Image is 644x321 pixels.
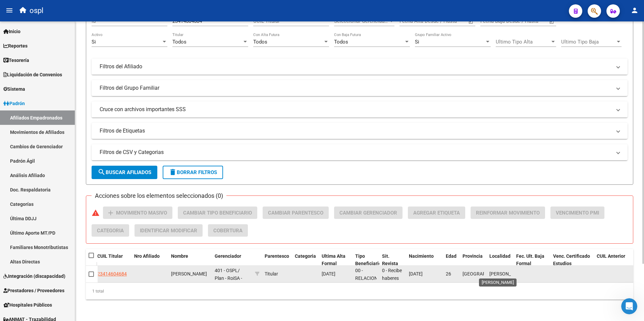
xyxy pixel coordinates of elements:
span: Prestadores / Proveedores [3,287,64,294]
span: Si [415,39,419,45]
mat-expansion-panel-header: Cruce con archivos importantes SSS [92,101,628,117]
span: Si [92,39,96,45]
span: Nro Afiliado [134,253,160,259]
mat-icon: person [631,6,639,14]
datatable-header-cell: Gerenciador [212,249,252,271]
span: Gerenciador [215,253,241,259]
mat-icon: delete [169,168,177,176]
span: CUIL Titular [97,253,123,259]
div: [DATE] [322,270,350,278]
mat-panel-title: Filtros del Grupo Familiar [100,84,611,92]
span: Provincia [463,253,483,259]
span: Inicio [3,28,20,35]
datatable-header-cell: Venc. Certificado Estudios [550,249,594,271]
span: Fec. Ult. Baja Formal [516,253,544,266]
span: Buscar Afiliados [98,169,151,175]
span: Edad [446,253,457,259]
span: Padrón [3,100,25,107]
span: Movimiento Masivo [116,210,167,216]
span: Borrar Filtros [169,169,217,175]
span: Liquidación de Convenios [3,71,62,78]
button: Vencimiento PMI [550,207,604,219]
span: Todos [172,39,186,45]
span: 401 - OSPL [215,268,238,273]
datatable-header-cell: Nombre [168,249,212,271]
span: Nacimiento [409,253,434,259]
span: Vencimiento PMI [556,210,599,216]
mat-panel-title: Filtros del Afiliado [100,63,611,70]
datatable-header-cell: CUIL Titular [95,249,131,271]
button: Cambiar Parentesco [263,207,329,219]
span: [PERSON_NAME] [489,271,525,276]
datatable-header-cell: Edad [443,249,460,271]
mat-panel-title: Cruce con archivos importantes SSS [100,106,611,113]
button: Cambiar Gerenciador [334,207,402,219]
datatable-header-cell: Ultima Alta Formal [319,249,353,271]
span: Parentesco [265,253,289,259]
iframe: Intercom live chat [621,298,637,314]
span: Localidad [489,253,511,259]
span: Categoria [295,253,316,259]
span: 26 [446,271,451,276]
datatable-header-cell: Sit. Revista [379,249,406,271]
span: Identificar Modificar [140,228,197,234]
mat-icon: search [98,168,106,176]
mat-icon: warning [92,209,100,217]
span: CUIL Anterior [597,253,625,259]
span: Sit. Revista [382,253,398,266]
button: Buscar Afiliados [92,166,157,179]
datatable-header-cell: CUIL Anterior [594,249,631,271]
span: Integración (discapacidad) [3,272,65,280]
mat-icon: add [107,209,115,217]
span: ospl [30,3,43,18]
datatable-header-cell: Nacimiento [406,249,443,271]
span: Reportes [3,42,28,50]
span: Hospitales Públicos [3,301,52,309]
h3: Acciones sobre los elementos seleccionados (0) [92,191,226,200]
datatable-header-cell: Localidad [487,249,514,271]
datatable-header-cell: Fec. Ult. Baja Formal [514,249,550,271]
datatable-header-cell: Parentesco [262,249,292,271]
mat-expansion-panel-header: Filtros de CSV y Categorias [92,144,628,160]
span: [GEOGRAPHIC_DATA] [463,271,508,276]
span: Cobertura [213,228,243,234]
span: Titular [265,271,278,276]
span: Nombre [171,253,188,259]
button: Borrar Filtros [163,166,223,179]
span: Ultima Alta Formal [322,253,345,266]
span: Cambiar Parentesco [268,210,323,216]
span: Venc. Certificado Estudios [553,253,590,266]
button: Categoria [92,224,129,237]
span: 23414604684 [97,271,127,276]
datatable-header-cell: Provincia [460,249,487,271]
span: [DATE] [409,271,423,276]
button: Identificar Modificar [135,224,203,237]
button: Movimiento Masivo [103,207,172,219]
span: 0 - Recibe haberes regularmente [382,268,410,289]
button: Open calendar [467,18,475,25]
mat-icon: menu [5,6,13,14]
span: Tesorería [3,57,29,64]
span: Tipo Beneficiario [355,253,381,266]
span: Todos [253,39,267,45]
span: Ultimo Tipo Alta [496,39,550,45]
datatable-header-cell: Nro Afiliado [131,249,168,271]
span: Agregar Etiqueta [413,210,460,216]
span: Cambiar Tipo Beneficiario [183,210,252,216]
datatable-header-cell: Tipo Beneficiario [353,249,379,271]
span: Todos [334,39,348,45]
span: Sistema [3,85,25,93]
button: Reinformar Movimiento [471,207,545,219]
div: 1 total [86,283,633,300]
span: Ultimo Tipo Baja [561,39,615,45]
mat-expansion-panel-header: Filtros de Etiquetas [92,123,628,139]
span: / Plan - RoiSA - Capitado [215,268,242,289]
button: Agregar Etiqueta [408,207,465,219]
span: Cambiar Gerenciador [339,210,397,216]
span: Categoria [97,228,124,234]
mat-panel-title: Filtros de Etiquetas [100,127,611,135]
span: Reinformar Movimiento [476,210,540,216]
mat-expansion-panel-header: Filtros del Grupo Familiar [92,80,628,96]
mat-expansion-panel-header: Filtros del Afiliado [92,59,628,75]
span: 00 - RELACION DE DEPENDENCIA [355,268,386,296]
